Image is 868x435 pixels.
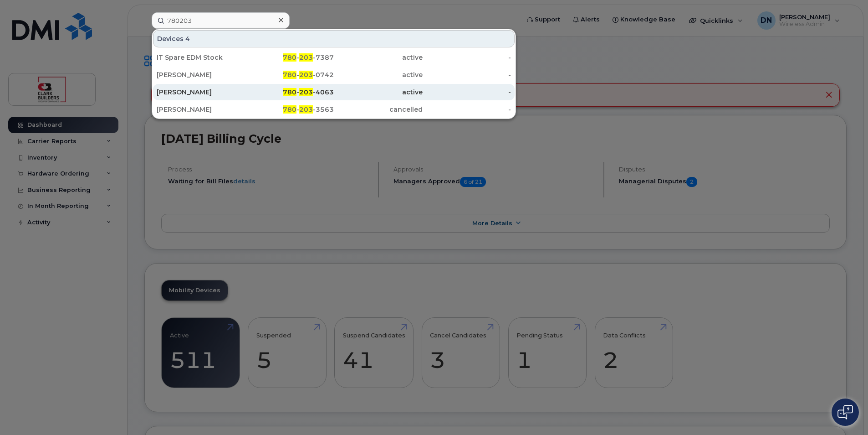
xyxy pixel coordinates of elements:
[299,53,313,62] span: 203
[245,53,334,62] div: - -7387
[157,70,245,79] div: [PERSON_NAME]
[423,70,511,79] div: -
[245,105,334,114] div: - -3563
[185,34,190,43] span: 4
[153,84,515,100] a: [PERSON_NAME]780-203-4063active-
[837,405,853,419] img: Open chat
[334,53,423,62] div: active
[283,105,296,114] span: 780
[423,88,511,97] div: -
[299,105,313,114] span: 203
[423,53,511,62] div: -
[334,105,423,114] div: cancelled
[283,88,296,96] span: 780
[334,70,423,79] div: active
[299,88,313,96] span: 203
[157,105,245,114] div: [PERSON_NAME]
[153,30,515,47] div: Devices
[153,49,515,66] a: IT Spare EDM Stock780-203-7387active-
[157,88,245,97] div: [PERSON_NAME]
[334,88,423,97] div: active
[245,70,334,79] div: - -0742
[153,67,515,83] a: [PERSON_NAME]780-203-0742active-
[283,53,296,62] span: 780
[153,101,515,118] a: [PERSON_NAME]780-203-3563cancelled-
[283,71,296,79] span: 780
[423,105,511,114] div: -
[245,88,334,97] div: - -4063
[299,71,313,79] span: 203
[157,53,245,62] div: IT Spare EDM Stock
